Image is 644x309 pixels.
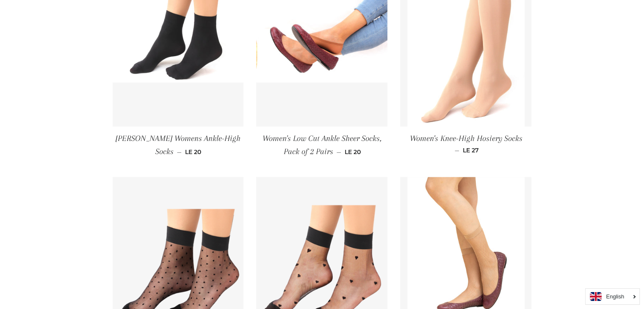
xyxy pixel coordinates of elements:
a: English [590,292,635,301]
span: LE 20 [185,148,201,156]
i: English [606,294,624,299]
span: — [336,148,341,156]
span: Women's Knee-High Hosiery Socks [409,134,522,143]
a: Women's Knee-High Hosiery Socks — LE 27 [400,127,531,161]
span: Women's Low Cut Ankle Sheer Socks, Pack of 2 Pairs [263,134,381,156]
span: — [177,148,181,156]
span: [PERSON_NAME] Womens Ankle-High Socks [116,134,240,156]
span: LE 20 [344,148,360,156]
a: Women's Low Cut Ankle Sheer Socks, Pack of 2 Pairs — LE 20 [256,127,387,164]
span: LE 27 [463,146,479,154]
span: — [455,146,459,154]
a: [PERSON_NAME] Womens Ankle-High Socks — LE 20 [113,127,244,164]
